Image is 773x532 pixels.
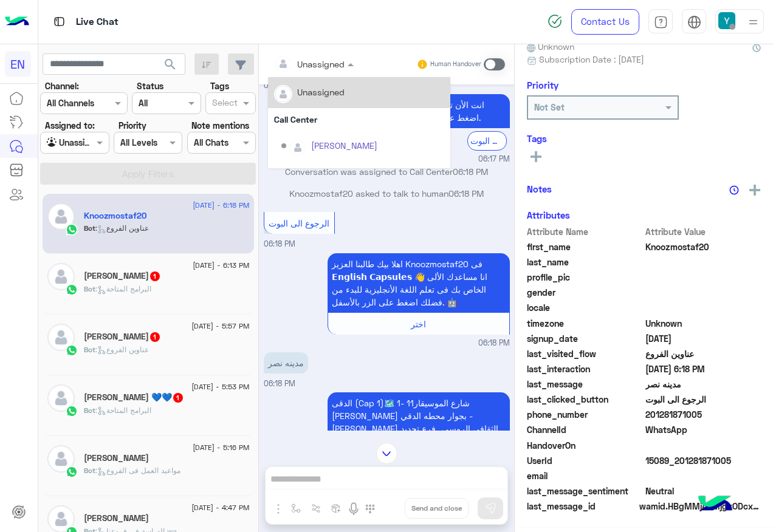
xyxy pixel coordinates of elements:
[718,12,735,29] img: userImage
[687,15,701,29] img: tab
[119,119,146,132] label: Priority
[527,271,643,284] span: profile_pic
[527,301,643,314] span: locale
[95,223,149,233] span: : عناوين الفروع
[411,319,426,329] span: اختر
[66,344,78,356] img: WhatsApp
[645,469,761,482] span: null
[376,443,397,464] img: scroll
[527,469,643,482] span: email
[264,81,295,90] span: 06:17 PM
[193,260,249,271] span: [DATE] - 6:13 PM
[645,423,761,436] span: 2
[66,405,78,417] img: WhatsApp
[5,51,31,77] div: EN
[548,14,562,29] img: spinner
[645,225,761,238] span: Attribute Value
[84,392,184,403] h5: Mostafa Ahmed Aya 💙💙
[95,466,180,475] span: : مواعيد العمل فى الفروع
[448,188,484,199] span: 06:18 PM
[645,393,761,406] span: الرجوع الى البوت
[527,256,643,268] span: last_name
[76,14,119,30] p: Live Chat
[527,378,643,390] span: last_message
[645,408,761,421] span: 201281871005
[527,286,643,299] span: gender
[328,253,510,313] p: 31/8/2025, 6:18 PM
[275,86,291,102] img: defaultAdmin.png
[571,9,639,35] a: Contact Us
[173,393,183,403] span: 1
[84,406,95,415] span: Bot
[527,225,643,238] span: Attribute Name
[52,14,67,29] img: tab
[84,345,95,354] span: Bot
[269,218,329,228] span: الرجوع الى البوت
[290,140,306,155] img: defaultAdmin.png
[648,9,673,35] a: tab
[527,500,637,513] span: last_message_id
[264,379,295,388] span: 06:18 PM
[95,345,149,354] span: : عناوين الفروع
[210,96,238,112] div: Select
[527,80,558,90] h6: Priority
[193,442,249,453] span: [DATE] - 5:16 PM
[268,77,450,168] ng-dropdown-panel: Options list
[467,131,507,150] div: الرجوع الى البوت
[654,15,668,29] img: tab
[527,485,643,497] span: last_message_sentiment
[746,15,761,30] img: profile
[264,239,295,248] span: 06:18 PM
[191,321,249,332] span: [DATE] - 5:57 PM
[453,166,488,177] span: 06:18 PM
[527,317,643,330] span: timezone
[645,454,761,467] span: 15089_201281871005
[5,9,29,35] img: Logo
[729,185,739,195] img: notes
[84,466,95,475] span: Bot
[45,119,95,132] label: Assigned to:
[527,454,643,467] span: UserId
[47,203,75,230] img: defaultAdmin.png
[84,271,161,281] h5: Amany Mohamed
[527,210,570,220] h6: Attributes
[527,332,643,345] span: signup_date
[527,439,643,452] span: HandoverOn
[156,53,185,80] button: search
[193,200,249,211] span: [DATE] - 6:18 PM
[645,439,761,452] span: null
[645,240,761,253] span: Knoozmostaf20
[527,363,643,375] span: last_interaction
[478,338,510,349] span: 06:18 PM
[95,406,151,415] span: : البرامج المتاحة
[84,513,149,523] h5: Shahd Lamloum
[478,154,510,165] span: 06:17 PM
[430,60,481,69] small: Human Handover
[150,271,160,281] span: 1
[527,40,574,53] span: Unknown
[527,133,761,144] h6: Tags
[264,165,510,178] p: Conversation was assigned to Call Center
[527,347,643,360] span: last_visited_flow
[150,332,160,342] span: 1
[645,378,761,390] span: مدينه نصر
[749,185,760,196] img: add
[645,485,761,497] span: 0
[47,263,75,290] img: defaultAdmin.png
[84,284,95,293] span: Bot
[137,80,163,92] label: Status
[47,324,75,351] img: defaultAdmin.png
[40,163,256,185] button: Apply Filters
[639,500,761,513] span: wamid.HBgMMjAxMjgxODcxMDA1FQIAEhggMzM2OTc0QjI5RTJCM0Y2RTY5RjlDRTFCMkYzRkM0NUUA
[191,502,249,513] span: [DATE] - 4:47 PM
[268,108,450,131] div: Call Center
[539,53,644,66] span: Subscription Date : [DATE]
[191,119,249,132] label: Note mentions
[645,286,761,299] span: null
[47,445,75,472] img: defaultAdmin.png
[191,381,249,392] span: [DATE] - 5:53 PM
[405,498,469,519] button: Send and close
[645,301,761,314] span: null
[95,284,151,293] span: : البرامج المتاحة
[527,240,643,253] span: first_name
